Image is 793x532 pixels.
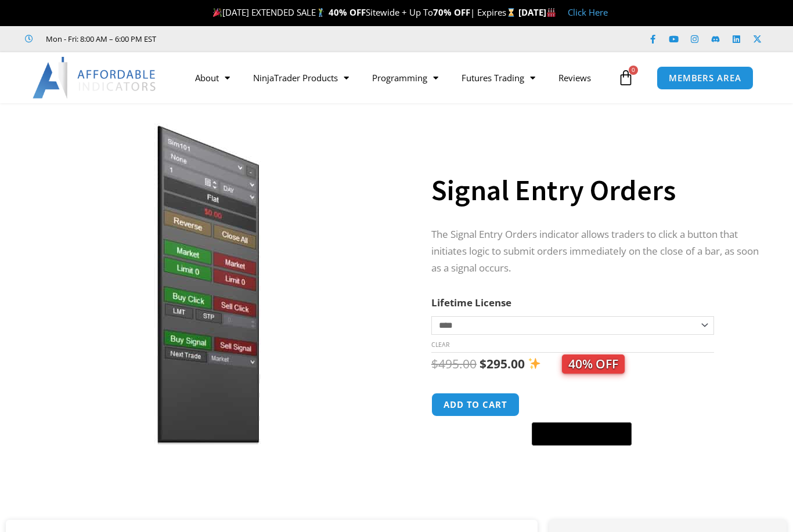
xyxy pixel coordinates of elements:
bdi: 495.00 [431,356,477,372]
a: 0 [600,61,651,95]
img: LogoAI | Affordable Indicators – NinjaTrader [33,57,157,99]
a: Programming [361,64,450,91]
button: Add to cart [431,393,520,417]
span: [DATE] EXTENDED SALE Sitewide + Up To | Expires [210,6,518,18]
img: 🏌️‍♂️ [316,8,325,17]
a: MEMBERS AREA [657,66,754,90]
img: 🏭 [547,8,556,17]
a: About [183,64,241,91]
strong: [DATE] [518,6,556,18]
a: Futures Trading [450,64,547,91]
iframe: PayPal Message 1 [431,453,764,463]
iframe: Customer reviews powered by Trustpilot [172,33,347,45]
p: The Signal Entry Orders indicator allows traders to click a button that initiates logic to submit... [431,226,764,277]
span: $ [480,356,486,372]
strong: 40% OFF [329,6,366,18]
iframe: Secure express checkout frame [529,391,634,419]
img: ⌛ [507,8,516,17]
span: 0 [629,66,638,75]
nav: Menu [183,64,615,91]
strong: 70% OFF [433,6,470,18]
label: Lifetime License [431,296,511,309]
h1: Signal Entry Orders [431,170,764,211]
button: Buy with GPay [532,422,632,446]
img: SignalEntryOrders [19,124,392,444]
a: NinjaTrader Products [241,64,361,91]
span: $ [431,356,438,372]
a: Click Here [568,6,608,18]
bdi: 295.00 [480,356,525,372]
img: 🎉 [213,8,222,17]
span: 40% OFF [562,354,625,374]
span: Mon - Fri: 8:00 AM – 6:00 PM EST [43,32,156,46]
a: Reviews [547,64,603,91]
img: ✨ [528,357,540,370]
span: MEMBERS AREA [669,74,741,82]
a: Clear options [431,341,449,349]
